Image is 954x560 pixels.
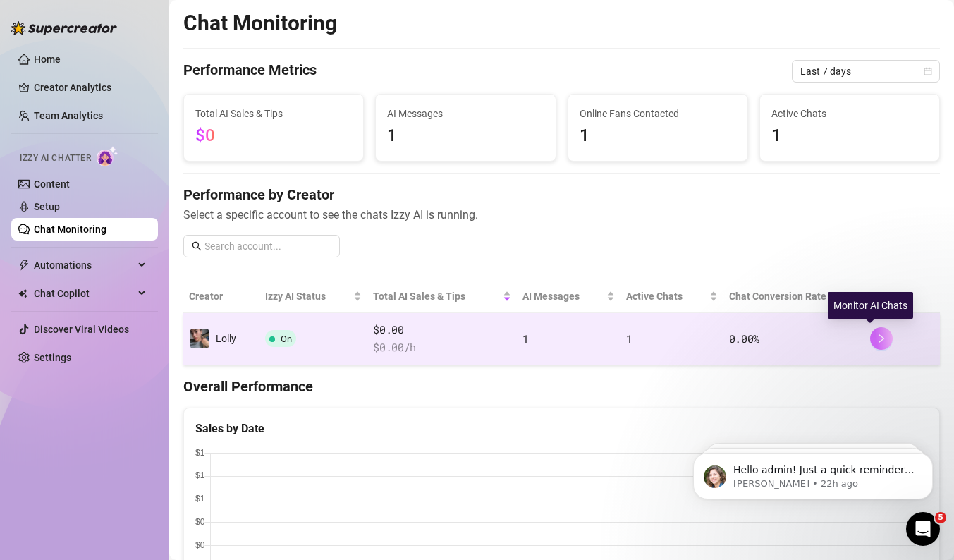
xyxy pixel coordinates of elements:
input: Search account... [204,238,331,254]
h4: Performance Metrics [183,60,317,83]
span: $0.00 [373,322,511,339]
span: Online Fans Contacted [580,106,736,121]
span: right [876,334,886,343]
span: $ 0.00 /h [373,339,511,356]
span: Total AI Sales & Tips [373,288,500,304]
span: Active Chats [771,106,928,121]
span: Automations [34,254,134,276]
span: Active Chats [626,288,707,304]
a: Setup [34,201,60,212]
a: Settings [34,352,71,363]
h2: Chat Monitoring [183,10,337,37]
th: Total AI Sales & Tips [367,280,517,313]
a: Chat Monitoring [34,224,106,235]
span: search [192,241,202,251]
span: 1 [522,331,529,346]
span: Izzy AI Chatter [20,152,91,165]
span: thunderbolt [18,260,30,271]
span: Last 7 days [800,61,931,82]
span: 1 [580,123,736,150]
span: Total AI Sales & Tips [195,106,352,121]
span: AI Messages [387,106,544,121]
span: 1 [771,123,928,150]
img: Chat Copilot [18,288,27,298]
span: 5 [935,512,946,523]
img: Lolly [190,329,209,348]
th: Chat Conversion Rate [723,280,864,313]
span: Select a specific account to see the chats Izzy AI is running. [183,206,940,224]
span: 0.00 % [729,331,760,346]
th: AI Messages [517,280,620,313]
span: Chat Copilot [34,282,134,305]
iframe: Intercom notifications message [672,423,954,522]
h4: Overall Performance [183,377,940,396]
a: Team Analytics [34,110,103,121]
img: logo-BBDzfeDw.svg [11,21,117,35]
span: calendar [924,67,932,75]
iframe: Intercom live chat [906,512,940,546]
h4: Performance by Creator [183,185,940,205]
th: Izzy AI Status [259,280,367,313]
a: Home [34,54,61,65]
div: Sales by Date [195,420,928,437]
span: AI Messages [522,288,604,304]
span: Izzy AI Status [265,288,350,304]
span: 1 [626,331,632,346]
span: 1 [387,123,544,150]
th: Active Chats [620,280,723,313]
img: AI Chatter [97,146,118,166]
a: Creator Analytics [34,76,147,99]
a: Content [34,178,70,190]
span: $0 [195,126,215,145]
a: Discover Viral Videos [34,324,129,335]
span: On [281,334,292,344]
th: Creator [183,280,259,313]
button: right [870,327,893,350]
span: Lolly [216,333,236,344]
